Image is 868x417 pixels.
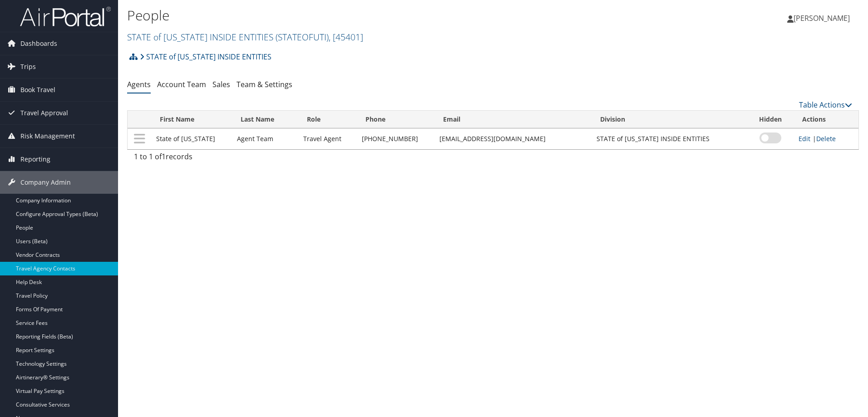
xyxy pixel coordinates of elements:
[20,171,71,194] span: Company Admin
[20,148,50,171] span: Reporting
[127,31,363,43] a: STATE of [US_STATE] INSIDE ENTITIES
[20,125,75,147] span: Risk Management
[232,111,299,128] th: Last Name
[20,6,111,27] img: airportal-logo.png
[799,100,852,110] a: Table Actions
[299,111,357,128] th: Role
[787,5,859,32] a: [PERSON_NAME]
[816,134,836,143] a: Delete
[152,128,232,149] td: State of [US_STATE]
[140,48,271,66] a: STATE of [US_STATE] INSIDE ENTITIES
[127,79,151,89] a: Agents
[237,79,292,89] a: Team & Settings
[276,31,329,43] span: ( STATEOFUTI )
[435,111,592,128] th: Email
[357,111,435,128] th: Phone
[329,31,363,43] span: , [ 45401 ]
[20,55,36,78] span: Trips
[794,13,850,23] span: [PERSON_NAME]
[20,32,57,55] span: Dashboards
[435,128,592,149] td: [EMAIL_ADDRESS][DOMAIN_NAME]
[162,152,166,162] span: 1
[746,111,794,128] th: Hidden
[20,78,55,101] span: Book Travel
[128,111,152,128] th: : activate to sort column descending
[794,111,858,128] th: Actions
[592,111,746,128] th: Division
[134,151,303,167] div: 1 to 1 of records
[157,79,206,89] a: Account Team
[20,102,68,124] span: Travel Approval
[794,128,858,149] td: |
[232,128,299,149] td: Agent Team
[299,128,357,149] td: Travel Agent
[592,128,746,149] td: STATE of [US_STATE] INSIDE ENTITIES
[152,111,232,128] th: First Name
[357,128,435,149] td: [PHONE_NUMBER]
[212,79,230,89] a: Sales
[127,6,615,25] h1: People
[799,134,810,143] a: Edit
